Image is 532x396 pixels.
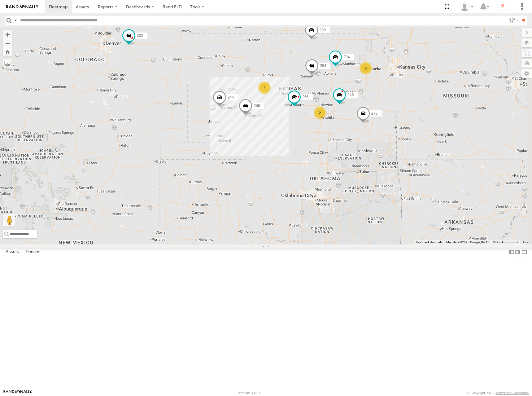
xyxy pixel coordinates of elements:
button: Zoom Home [3,47,12,56]
span: 50 km [493,240,502,244]
button: Keyboard shortcuts [416,240,443,244]
span: 298 [320,28,326,32]
label: Search Query [13,16,18,25]
span: 244 [228,95,234,99]
a: Terms and Conditions [496,391,529,395]
a: Terms (opens in new tab) [523,241,529,243]
label: Fences [23,248,43,257]
button: Zoom out [3,39,12,47]
div: 2 [360,62,372,74]
span: 294 [343,55,350,59]
label: Dock Summary Table to the Right [515,248,521,257]
label: Assets [2,248,22,257]
label: Map Settings [521,69,532,78]
button: Map Scale: 50 km per 48 pixels [491,240,520,244]
div: © Copyright 2025 - [467,391,529,395]
a: Visit our Website [3,390,32,396]
span: Map data ©2025 Google, INEGI [446,240,489,244]
img: rand-logo.svg [6,5,38,9]
span: 248 [347,93,354,97]
div: 2 [314,107,326,119]
i: ? [498,2,508,12]
span: 266 [302,95,308,99]
label: Hide Summary Table [521,248,527,257]
label: Search Filter Options [507,16,520,25]
span: 256 [254,103,260,108]
button: Zoom in [3,30,12,39]
label: Measure [3,59,12,68]
span: 278 [371,111,377,115]
label: Dock Summary Table to the Left [508,248,515,257]
button: Drag Pegman onto the map to open Street View [3,214,15,227]
div: Version: 306.00 [238,391,261,395]
div: 4 [258,81,271,94]
span: 302 [137,33,143,37]
span: 264 [320,64,326,68]
div: Shane Miller [458,2,476,11]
